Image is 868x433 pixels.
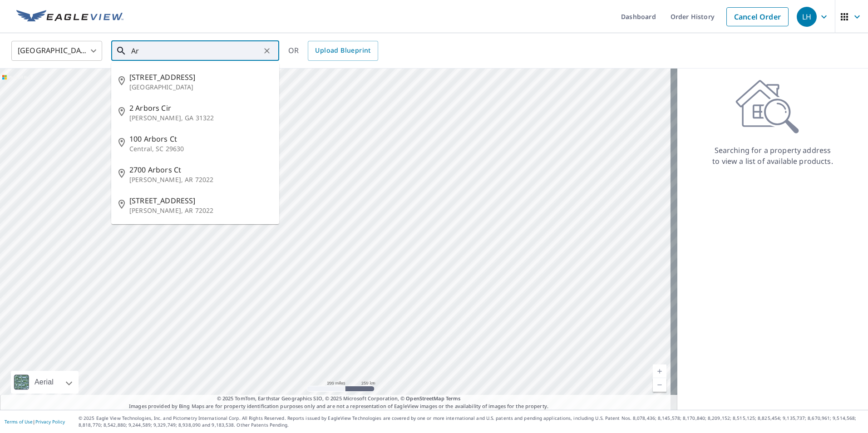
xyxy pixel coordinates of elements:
a: Current Level 5, Zoom In [653,364,666,378]
p: [PERSON_NAME], AR 72022 [129,175,272,184]
p: Central, SC 29630 [129,144,272,153]
span: [STREET_ADDRESS] [129,72,272,83]
span: 2 Arbors Cir [129,103,272,113]
span: [STREET_ADDRESS] [129,195,272,206]
p: | [5,419,65,424]
p: Searching for a property address to view a list of available products. [712,145,833,167]
p: © 2025 Eagle View Technologies, Inc. and Pictometry International Corp. All Rights Reserved. Repo... [79,415,863,428]
a: Cancel Order [726,7,789,26]
div: OR [288,41,378,61]
a: Terms [446,395,461,402]
a: Upload Blueprint [308,41,378,61]
img: EV Logo [16,10,123,24]
button: Clear [261,44,273,57]
span: Upload Blueprint [315,45,370,56]
a: Current Level 5, Zoom Out [653,378,666,392]
a: Terms of Use [5,418,33,425]
p: [PERSON_NAME], AR 72022 [129,206,272,215]
p: [PERSON_NAME], GA 31322 [129,113,272,123]
a: Privacy Policy [35,418,65,425]
p: [GEOGRAPHIC_DATA] [129,83,272,92]
a: OpenStreetMap [406,395,444,402]
span: 100 Arbors Ct [129,133,272,144]
div: Aerial [32,371,56,394]
div: LH [797,7,817,27]
span: © 2025 TomTom, Earthstar Geographics SIO, © 2025 Microsoft Corporation, © [217,395,461,403]
div: Aerial [11,371,79,394]
input: Search by address or latitude-longitude [131,38,261,64]
div: [GEOGRAPHIC_DATA] [11,38,102,64]
span: 2700 Arbors Ct [129,164,272,175]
